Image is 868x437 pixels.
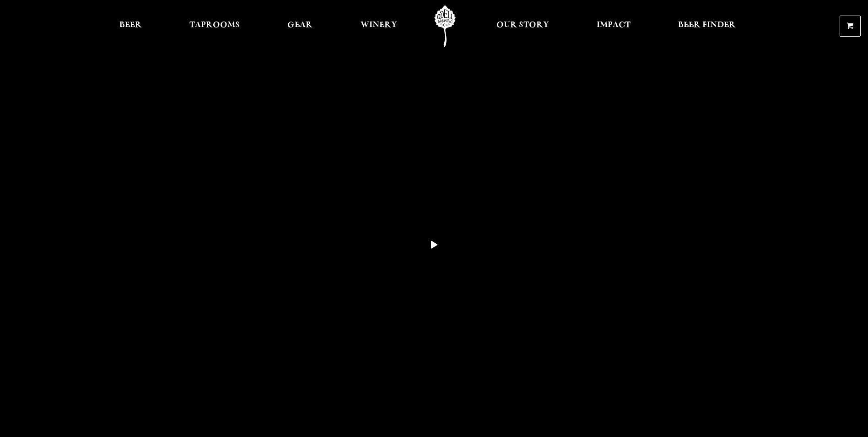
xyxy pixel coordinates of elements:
[591,5,636,47] a: Impact
[355,5,403,47] a: Winery
[189,22,240,29] span: Taprooms
[281,5,318,47] a: Gear
[361,22,397,29] span: Winery
[491,5,555,47] a: Our Story
[287,22,313,29] span: Gear
[597,22,631,29] span: Impact
[428,5,462,47] a: Odell Home
[113,5,148,47] a: Beer
[678,22,736,29] span: Beer Finder
[183,5,246,47] a: Taprooms
[496,22,549,29] span: Our Story
[672,5,742,47] a: Beer Finder
[119,22,142,29] span: Beer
